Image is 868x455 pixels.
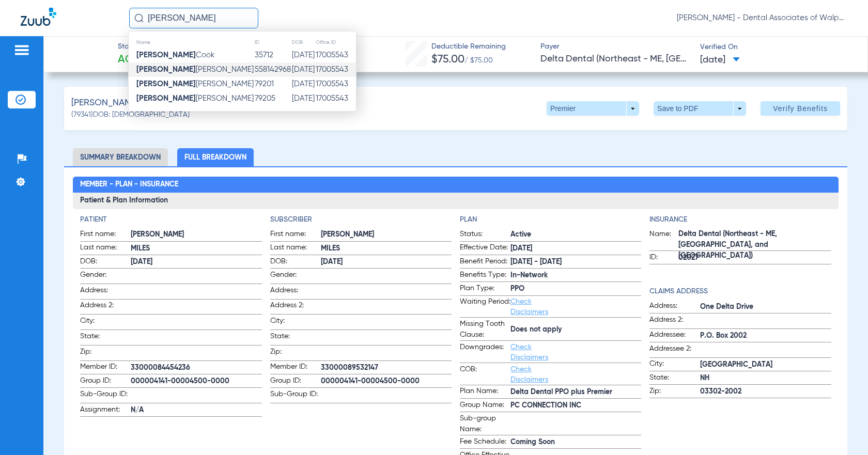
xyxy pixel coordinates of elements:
span: Group Name: [460,400,510,412]
span: Delta Dental PPO plus Premier [510,387,641,398]
td: 17005543 [315,77,356,91]
td: 79205 [254,91,291,106]
span: [DATE] [131,257,261,268]
span: Sub-group Name: [460,413,510,435]
span: Member ID: [270,362,321,374]
span: First name: [270,229,321,241]
span: Plan Type: [460,283,510,295]
span: Name: [649,229,678,250]
img: Search Icon [134,13,144,23]
span: 02027 [678,253,831,263]
span: Does not apply [510,324,641,335]
span: Active [118,53,154,67]
h4: Claims Address [649,286,831,297]
span: $75.00 [431,54,464,65]
h2: Member - Plan - Insurance [73,177,838,193]
span: Address 2: [649,315,700,328]
span: [DATE] - [DATE] [510,257,641,268]
span: COB: [460,364,510,385]
strong: [PERSON_NAME] [136,95,196,102]
span: In-Network [510,270,641,281]
span: Benefits Type: [460,270,510,282]
span: Sub-Group ID: [80,389,131,403]
span: Address: [649,301,700,313]
td: [DATE] [291,62,315,77]
span: Waiting Period: [460,296,510,317]
span: Status [118,41,154,52]
span: Coming Soon [510,437,641,448]
span: Addressee: [649,330,700,342]
span: Downgrades: [460,342,510,363]
a: Check Disclaimers [510,298,548,316]
td: 558142968 [254,62,291,77]
span: N/A [131,405,261,416]
span: [PERSON_NAME] [71,97,139,109]
div: Chat Widget [816,405,868,455]
span: Assignment: [80,404,131,417]
span: City: [270,316,321,330]
span: Sub-Group ID: [270,389,321,403]
span: Last name: [270,242,321,255]
span: [PERSON_NAME] [131,229,261,240]
span: 000004141-00004500-0000 [321,376,452,387]
span: Address: [80,285,131,299]
span: Address 2: [270,300,321,314]
span: Plan Name: [460,386,510,398]
td: 35712 [254,48,291,62]
span: Group ID: [270,375,321,388]
span: PC CONNECTION INC [510,400,641,411]
button: Verify Benefits [761,101,840,116]
span: Cook [136,51,214,59]
span: [PERSON_NAME] [136,80,254,88]
a: Check Disclaimers [510,366,548,383]
button: Save to PDF [654,101,746,116]
span: Payer [540,41,691,52]
span: Deductible Remaining [431,41,506,52]
span: State: [80,331,131,345]
h4: Subscriber [270,214,452,225]
button: Premier [547,101,639,116]
span: PPO [510,284,641,294]
span: Address: [270,285,321,299]
span: P.O. Box 2002 [700,331,831,341]
span: Verified On [700,42,851,53]
td: [DATE] [291,77,315,91]
span: Address 2: [80,300,131,314]
h4: Patient [80,214,261,225]
span: Addressee 2: [649,343,700,357]
span: Gender: [270,270,321,284]
h4: Insurance [649,214,831,225]
span: ID: [649,252,678,264]
a: Check Disclaimers [510,343,548,361]
td: 17005543 [315,62,356,77]
span: [PERSON_NAME] - Dental Associates of Walpole [677,13,847,23]
span: MILES [131,243,261,254]
span: Status: [460,229,510,241]
strong: [PERSON_NAME] [136,51,196,59]
span: Zip: [80,347,131,360]
td: 79201 [254,77,291,91]
span: Delta Dental (Northeast - ME, [GEOGRAPHIC_DATA], and [GEOGRAPHIC_DATA]) [678,240,831,250]
span: Fee Schedule: [460,436,510,449]
span: Missing Tooth Clause: [460,319,510,340]
span: DOB: [80,256,131,269]
span: 000004141-00004500-0000 [131,376,261,387]
th: ID [254,37,291,48]
img: hamburger-icon [13,44,30,56]
span: Gender: [80,270,131,284]
span: State: [270,331,321,345]
img: Zuub Logo [21,8,56,26]
span: 33000089532147 [321,363,452,373]
span: [PERSON_NAME] [136,95,254,102]
td: [DATE] [291,91,315,106]
span: 03302-2002 [700,386,831,397]
span: City: [649,358,700,371]
span: Effective Date: [460,242,510,255]
span: Group ID: [80,375,131,388]
span: DOB: [270,256,321,269]
span: [DATE] [510,243,641,254]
